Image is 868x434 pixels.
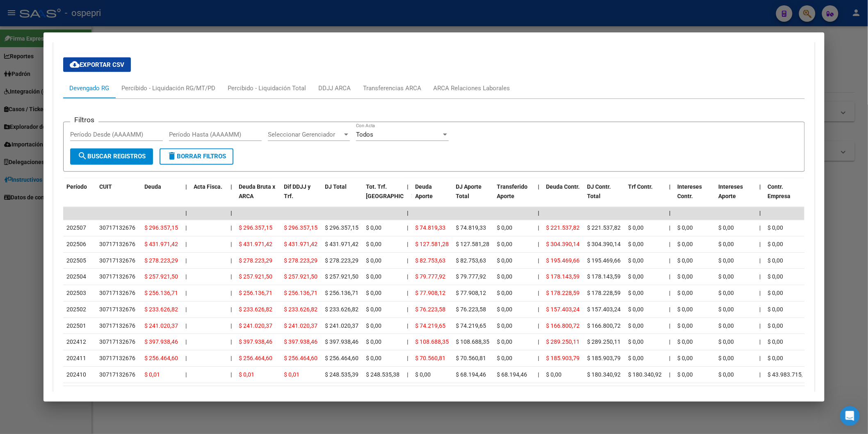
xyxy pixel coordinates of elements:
[284,184,311,200] span: Dif DDJJ y Trf.
[366,372,400,378] span: $ 248.535,38
[284,306,318,313] span: $ 233.626,82
[546,372,562,378] span: $ 0,00
[434,84,510,93] div: ARCA Relaciones Laborales
[546,355,580,362] span: $ 185.903,79
[325,258,359,264] span: $ 278.223,29
[284,225,318,231] span: $ 296.357,15
[678,323,693,329] span: $ 0,00
[325,225,359,231] span: $ 296.357,15
[228,84,306,93] div: Percibido - Liquidación Total
[325,372,359,378] span: $ 248.535,39
[66,184,87,190] span: Período
[669,372,671,378] span: |
[66,372,86,378] span: 202410
[239,372,254,378] span: $ 0,01
[719,372,734,378] span: $ 0,00
[760,210,761,217] span: |
[185,323,187,329] span: |
[628,339,644,345] span: $ 0,00
[239,274,272,280] span: $ 257.921,50
[678,306,693,313] span: $ 0,00
[543,178,584,215] datatable-header-cell: Deuda Contr.
[415,372,431,378] span: $ 0,00
[366,225,381,231] span: $ 0,00
[669,184,671,190] span: |
[628,241,644,248] span: $ 0,00
[78,151,87,161] mat-icon: search
[268,131,343,139] span: Seleccionar Gerenciador
[768,184,791,200] span: Contr. Empresa
[546,274,580,280] span: $ 178.143,59
[587,274,621,280] span: $ 178.143,59
[760,225,761,231] span: |
[318,84,351,93] div: DDJJ ARCA
[231,323,232,329] span: |
[719,241,734,248] span: $ 0,00
[407,184,409,190] span: |
[497,241,513,248] span: $ 0,00
[760,306,761,313] span: |
[366,306,381,313] span: $ 0,00
[144,225,178,231] span: $ 296.357,15
[144,184,161,190] span: Deuda
[407,210,409,217] span: |
[678,241,693,248] span: $ 0,00
[669,225,671,231] span: |
[66,225,86,231] span: 202507
[760,355,761,362] span: |
[719,323,734,329] span: $ 0,00
[66,258,86,264] span: 202505
[678,372,693,378] span: $ 0,00
[456,355,487,362] span: $ 70.560,81
[407,225,408,231] span: |
[284,372,299,378] span: $ 0,01
[760,323,761,329] span: |
[768,274,783,280] span: $ 0,00
[239,323,272,329] span: $ 241.020,37
[719,274,734,280] span: $ 0,00
[231,306,232,313] span: |
[322,178,363,215] datatable-header-cell: DJ Total
[587,372,621,378] span: $ 180.340,92
[239,339,272,345] span: $ 397.938,46
[121,84,215,93] div: Percibido - Liquidación RG/MT/PD
[538,372,539,378] span: |
[768,258,783,264] span: $ 0,00
[669,258,671,264] span: |
[281,178,322,215] datatable-header-cell: Dif DDJJ y Trf.
[756,178,765,215] datatable-header-cell: |
[538,184,540,190] span: |
[456,306,487,313] span: $ 76.223,58
[456,339,490,345] span: $ 108.688,35
[628,225,644,231] span: $ 0,00
[185,210,187,217] span: |
[160,148,233,165] button: Borrar Filtros
[760,339,761,345] span: |
[227,178,235,215] datatable-header-cell: |
[497,323,513,329] span: $ 0,00
[99,305,135,315] div: 30717132676
[144,339,178,345] span: $ 397.938,46
[144,241,178,248] span: $ 431.971,42
[584,178,625,215] datatable-header-cell: DJ Contr. Total
[587,355,621,362] span: $ 185.903,79
[325,274,359,280] span: $ 257.921,50
[141,178,182,215] datatable-header-cell: Deuda
[628,290,644,297] span: $ 0,00
[96,178,141,215] datatable-header-cell: CUIT
[538,323,539,329] span: |
[185,306,187,313] span: |
[167,151,177,161] mat-icon: delete
[415,274,445,280] span: $ 79.777,92
[415,306,445,313] span: $ 76.223,58
[538,258,539,264] span: |
[415,355,445,362] span: $ 70.560,81
[66,355,86,362] span: 202411
[185,372,187,378] span: |
[497,258,513,264] span: $ 0,00
[284,290,318,297] span: $ 256.136,71
[185,225,187,231] span: |
[53,38,815,427] div: Aportes y Contribuciones del Afiliado: 23225380899
[415,339,449,345] span: $ 108.688,35
[587,184,611,200] span: DJ Contr. Total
